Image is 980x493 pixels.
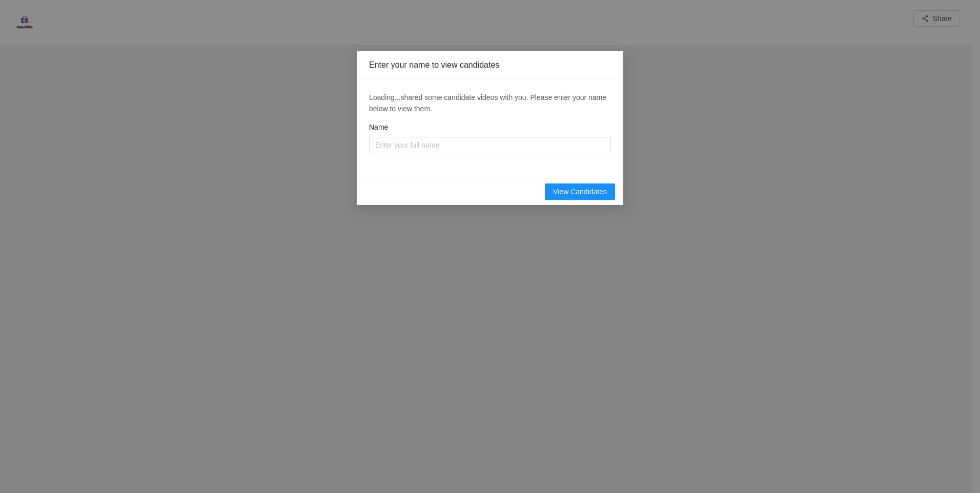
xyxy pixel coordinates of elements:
[369,59,611,71] div: Enter your name to view candidates
[553,186,607,197] span: View Candidates
[545,183,615,200] button: View Candidates
[369,137,611,153] input: Name
[369,121,388,133] label: Name
[369,92,611,114] div: Loading... shared some candidate videos with you. Please enter your name below to view them.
